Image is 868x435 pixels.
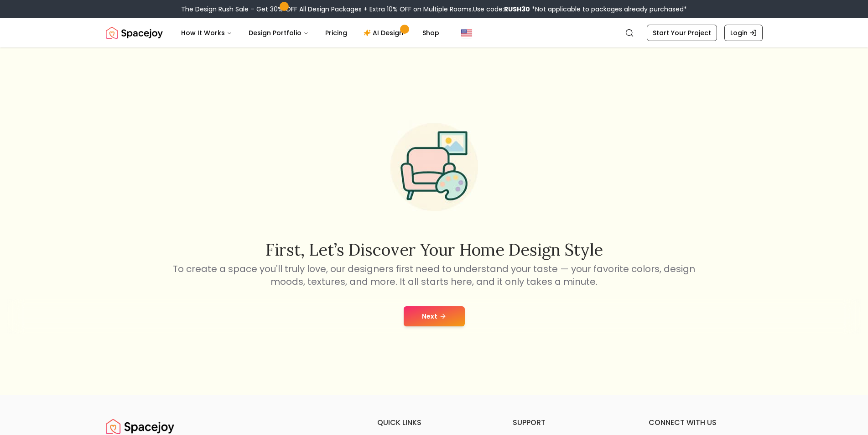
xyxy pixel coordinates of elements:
a: Login [724,25,763,41]
img: Start Style Quiz Illustration [376,109,493,225]
span: Use code: [473,5,530,14]
h6: connect with us [649,417,763,428]
a: Shop [415,24,447,42]
a: Start Your Project [647,25,717,41]
h2: First, let’s discover your home design style [172,241,697,259]
div: The Design Rush Sale – Get 30% OFF All Design Packages + Extra 10% OFF on Multiple Rooms. [181,5,687,14]
p: To create a space you'll truly love, our designers first need to understand your taste — your fav... [172,262,697,288]
a: AI Design [356,24,413,42]
button: Next [404,306,465,326]
img: United States [461,27,472,38]
h6: quick links [377,417,491,428]
button: Design Portfolio [241,24,316,42]
img: Spacejoy Logo [106,24,163,42]
nav: Main [174,24,447,42]
button: How It Works [174,24,239,42]
nav: Global [106,18,763,47]
a: Spacejoy [106,24,163,42]
span: *Not applicable to packages already purchased* [530,5,687,14]
h6: support [513,417,627,428]
b: RUSH30 [504,5,530,14]
a: Pricing [318,24,354,42]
